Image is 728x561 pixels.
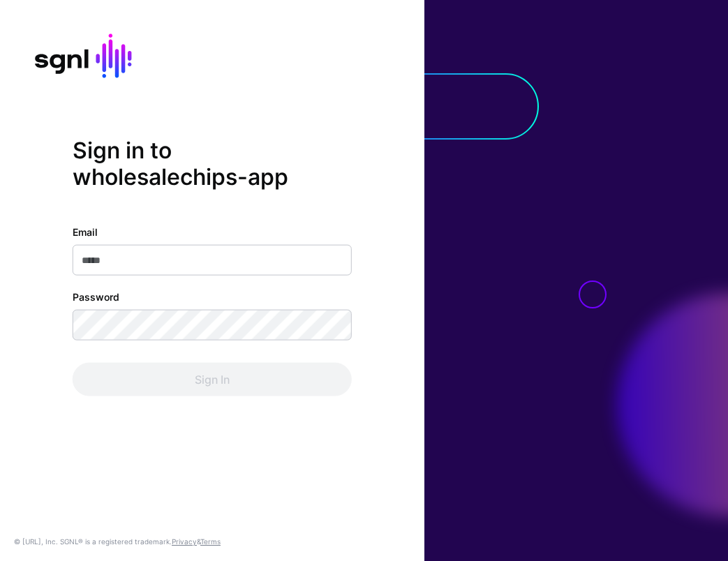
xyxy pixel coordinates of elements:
[14,536,221,547] div: © [URL], Inc. SGNL® is a registered trademark. &
[73,137,352,191] h2: Sign in to wholesalechips-app
[73,224,98,239] label: Email
[73,289,119,304] label: Password
[172,537,197,546] a: Privacy
[200,537,221,546] a: Terms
